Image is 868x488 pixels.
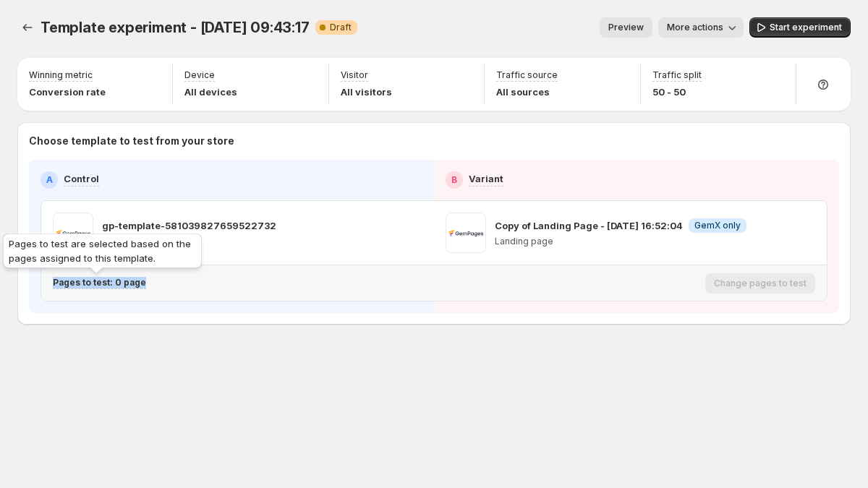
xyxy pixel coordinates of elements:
[29,85,106,99] p: Conversion rate
[29,134,839,148] p: Choose template to test from your store
[694,220,741,231] span: GemX only
[64,171,99,186] p: Control
[53,213,93,253] img: gp-template-581039827659522732
[341,85,392,99] p: All visitors
[496,85,558,99] p: All sources
[29,69,93,81] p: Winning metric
[184,85,237,99] p: All devices
[652,85,702,99] p: 50 - 50
[184,69,215,81] p: Device
[102,218,276,233] p: gp-template-581039827659522732
[600,17,652,38] button: Preview
[469,171,503,186] p: Variant
[658,17,744,38] button: More actions
[41,19,310,36] span: Template experiment - [DATE] 09:43:17
[17,17,38,38] button: Experiments
[446,213,486,253] img: Copy of Landing Page - Aug 22, 16:52:04
[451,174,457,186] h2: B
[46,174,53,186] h2: A
[608,22,644,33] span: Preview
[770,22,842,33] span: Start experiment
[749,17,851,38] button: Start experiment
[53,277,146,288] p: Pages to test: 0 page
[330,22,352,33] span: Draft
[652,69,702,81] p: Traffic split
[495,236,746,247] p: Landing page
[667,22,723,33] span: More actions
[341,69,368,81] p: Visitor
[495,218,683,233] p: Copy of Landing Page - [DATE] 16:52:04
[496,69,558,81] p: Traffic source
